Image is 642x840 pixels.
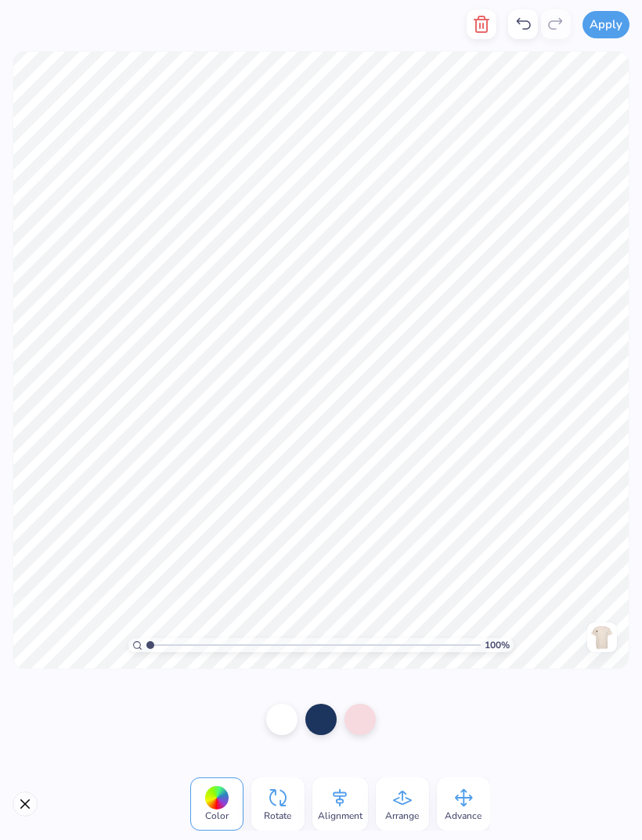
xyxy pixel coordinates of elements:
[590,625,615,650] img: Front
[318,809,362,822] span: Alignment
[205,809,229,822] span: Color
[485,638,510,652] span: 100 %
[445,809,481,822] span: Advance
[385,809,419,822] span: Arrange
[264,809,291,822] span: Rotate
[582,11,629,38] button: Apply
[13,791,38,817] button: Close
